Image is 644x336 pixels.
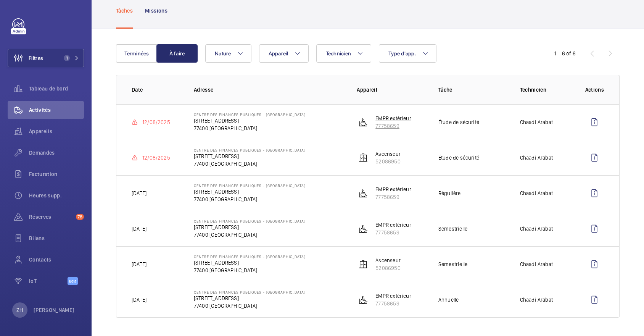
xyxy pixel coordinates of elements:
p: 77400 [GEOGRAPHIC_DATA] [194,267,306,274]
p: 77400 [GEOGRAPHIC_DATA] [194,195,306,203]
p: [STREET_ADDRESS] [194,294,306,302]
p: 77758659 [375,122,411,130]
button: Technicien [316,44,372,63]
p: Centre des finances publiques - [GEOGRAPHIC_DATA] [194,112,306,117]
p: Date [132,86,182,94]
p: Missions [145,7,167,15]
span: Beta [68,277,78,285]
button: Type d'app. [379,44,436,63]
p: Centre des finances publiques - [GEOGRAPHIC_DATA] [194,183,306,188]
p: [STREET_ADDRESS] [194,117,306,124]
p: Actions [585,86,604,94]
p: 77400 [GEOGRAPHIC_DATA] [194,302,306,310]
p: Régulière [438,189,461,197]
p: Centre des finances publiques - [GEOGRAPHIC_DATA] [194,148,306,152]
span: Appareils [29,128,84,135]
p: [PERSON_NAME] [34,306,75,314]
p: Centre des finances publiques - [GEOGRAPHIC_DATA] [194,254,306,259]
span: Tableau de bord [29,85,84,92]
p: 52086950 [375,264,401,272]
p: 12/08/2025 [142,118,170,126]
span: Facturation [29,170,84,178]
p: 77758659 [375,229,411,236]
button: Terminées [116,44,157,63]
p: Semestrielle [438,225,467,233]
button: Nature [205,44,251,63]
p: Chaadi Arabat [520,225,553,233]
span: Technicien [326,50,351,57]
img: platform_lift.svg [359,295,368,304]
p: 52086950 [375,158,401,165]
span: Demandes [29,149,84,157]
p: [STREET_ADDRESS] [194,223,306,231]
img: elevator.svg [359,260,368,269]
p: Tâche [438,86,508,94]
p: Tâches [116,7,133,15]
p: Chaadi Arabat [520,260,553,268]
span: Type d'app. [388,50,416,57]
p: EMPR extérieur [375,115,411,122]
p: [STREET_ADDRESS] [194,152,306,160]
p: 77400 [GEOGRAPHIC_DATA] [194,160,306,168]
p: [STREET_ADDRESS] [194,259,306,267]
img: platform_lift.svg [359,224,368,233]
span: Activités [29,106,84,114]
span: Nature [215,50,231,57]
p: [DATE] [132,296,147,304]
button: Appareil [259,44,309,63]
p: [DATE] [132,225,147,233]
span: 1 [64,55,70,61]
span: Heures supp. [29,192,84,199]
p: [STREET_ADDRESS] [194,188,306,195]
p: 77400 [GEOGRAPHIC_DATA] [194,231,306,239]
p: Adresse [194,86,345,94]
p: Étude de sécurité [438,118,479,126]
p: Technicien [520,86,573,94]
p: 77758659 [375,193,411,201]
p: EMPR extérieur [375,221,411,229]
span: Appareil [269,50,288,57]
p: Chaadi Arabat [520,154,553,162]
p: Annuelle [438,296,459,304]
p: Appareil [357,86,426,94]
p: 77400 [GEOGRAPHIC_DATA] [194,124,306,132]
p: Centre des finances publiques - [GEOGRAPHIC_DATA] [194,290,306,294]
p: 77758659 [375,300,411,307]
p: Chaadi Arabat [520,296,553,304]
p: Semestrielle [438,260,467,268]
p: EMPR extérieur [375,186,411,193]
img: elevator.svg [359,153,368,162]
p: 12/08/2025 [142,154,170,162]
p: EMPR extérieur [375,292,411,300]
p: Ascenseur [375,257,401,264]
p: [DATE] [132,189,147,197]
button: À faire [156,44,198,63]
span: Bilans [29,234,84,242]
p: Étude de sécurité [438,154,479,162]
span: Contacts [29,256,84,263]
span: Réserves [29,213,73,221]
p: Centre des finances publiques - [GEOGRAPHIC_DATA] [194,219,306,223]
p: ZH [16,306,23,314]
p: Chaadi Arabat [520,118,553,126]
img: platform_lift.svg [359,189,368,198]
img: platform_lift.svg [359,118,368,127]
p: Chaadi Arabat [520,189,553,197]
span: 78 [76,214,84,220]
span: Filtres [29,54,43,62]
span: IoT [29,277,68,285]
button: Filtres1 [8,49,84,67]
p: [DATE] [132,260,147,268]
p: Ascenseur [375,150,401,158]
div: 1 – 6 of 6 [554,50,576,57]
